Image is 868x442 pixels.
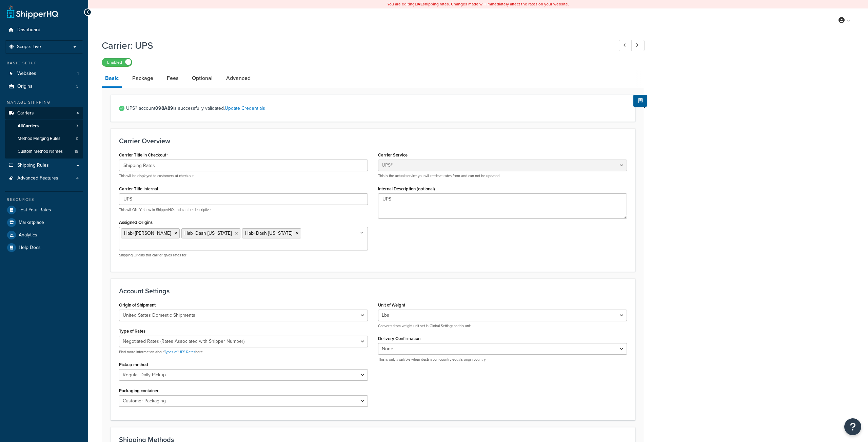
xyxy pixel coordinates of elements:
[415,1,423,7] b: LIVE
[5,100,83,105] div: Manage Shipping
[102,58,132,66] label: Enabled
[17,27,40,33] span: Dashboard
[5,132,83,145] a: Method Merging Rules0
[119,152,168,158] label: Carrier Title in Checkout
[119,302,156,308] label: Origin of Shipment
[124,230,171,237] span: Hab+[PERSON_NAME]
[129,70,157,86] a: Package
[5,107,83,120] a: Carriers
[184,230,232,237] span: Hab+Dash [US_STATE]
[119,220,153,225] label: Assigned Origins
[378,336,420,341] label: Delivery Confirmation
[5,145,83,158] li: Custom Method Names
[119,207,368,212] p: This will ONLY show in ShipperHQ and can be descriptive
[225,105,265,112] a: Update Credentials
[5,172,83,185] li: Advanced Features
[5,24,83,36] a: Dashboard
[164,349,195,355] a: Types of UPS Rates
[119,362,148,367] label: Pickup method
[378,193,627,218] textarea: UPS
[5,197,83,203] div: Resources
[19,220,44,226] span: Marketplace
[5,80,83,93] li: Origins
[17,44,41,50] span: Scope: Live
[17,163,49,168] span: Shipping Rules
[75,149,78,154] span: 18
[119,137,627,145] h3: Carrier Overview
[19,245,41,251] span: Help Docs
[5,159,83,172] a: Shipping Rules
[378,357,627,362] p: This is only available when destination country equals origin country
[18,123,39,129] span: All Carriers
[119,350,368,355] p: Find more information about here.
[619,40,632,51] a: Previous Record
[119,186,158,191] label: Carrier Title Internal
[19,207,51,213] span: Test Your Rates
[119,287,627,295] h3: Account Settings
[378,323,627,329] p: Converts from weight unit set in Global Settings to this unit
[5,204,83,216] a: Test Your Rates
[5,60,83,66] div: Basic Setup
[631,40,645,51] a: Next Record
[189,70,216,86] a: Optional
[17,175,58,181] span: Advanced Features
[378,302,405,308] label: Unit of Weight
[17,84,33,89] span: Origins
[5,241,83,254] a: Help Docs
[19,232,37,238] span: Analytics
[5,67,83,80] li: Websites
[126,104,627,113] span: UPS® account is successfully validated.
[17,110,34,116] span: Carriers
[76,84,79,89] span: 3
[5,107,83,159] li: Carriers
[5,172,83,185] a: Advanced Features4
[119,253,368,258] p: Shipping Origins this carrier gives rates for
[245,230,292,237] span: Hab+Dash [US_STATE]
[76,123,78,129] span: 7
[102,39,606,52] h1: Carrier: UPS
[17,71,36,77] span: Websites
[119,329,145,334] label: Type of Rates
[378,186,435,191] label: Internal Description (optional)
[119,388,159,393] label: Packaging container
[163,70,182,86] a: Fees
[155,105,173,112] strong: 098A89
[5,132,83,145] li: Method Merging Rules
[18,149,63,154] span: Custom Method Names
[5,229,83,241] a: Analytics
[5,67,83,80] a: Websites1
[378,173,627,178] p: This is the actual service you will retrieve rates from and can not be updated
[844,418,861,435] button: Open Resource Center
[5,120,83,132] a: AllCarriers7
[119,173,368,178] p: This will be displayed to customers at checkout
[76,136,78,142] span: 0
[5,216,83,229] a: Marketplace
[5,80,83,93] a: Origins3
[76,175,79,181] span: 4
[77,71,79,77] span: 1
[378,152,408,157] label: Carrier Service
[5,145,83,158] a: Custom Method Names18
[18,136,60,142] span: Method Merging Rules
[633,95,647,107] button: Show Help Docs
[223,70,254,86] a: Advanced
[102,70,122,88] a: Basic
